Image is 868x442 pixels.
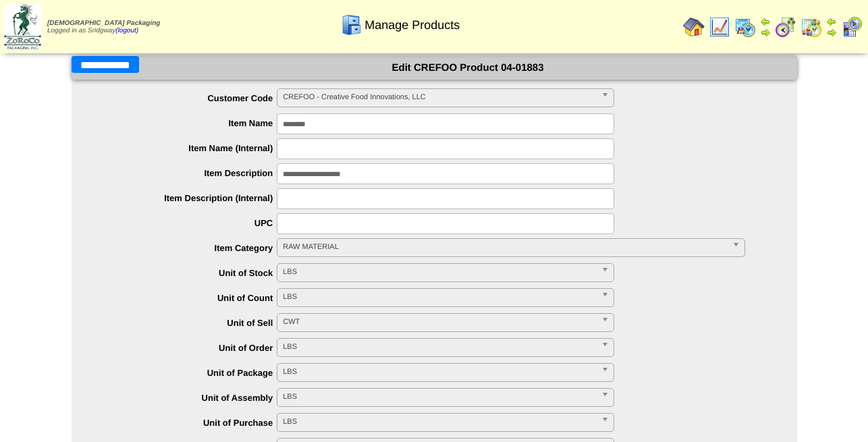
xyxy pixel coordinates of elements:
img: home.gif [683,16,705,38]
label: Item Name (Internal) [99,143,277,153]
span: LBS [283,364,596,380]
span: CWT [283,314,596,330]
img: calendarprod.gif [734,16,756,38]
span: LBS [283,414,596,430]
label: Item Category [99,243,277,253]
img: arrowright.gif [826,27,837,38]
img: arrowright.gif [760,27,771,38]
span: LBS [283,389,596,405]
a: (logout) [115,27,138,34]
label: Unit of Assembly [99,393,277,403]
span: Logged in as Sridgway [47,20,160,34]
img: calendarcustomer.gif [841,16,863,38]
label: Unit of Stock [99,268,277,278]
label: UPC [99,218,277,228]
label: Unit of Package [99,368,277,378]
div: Edit CREFOO Product 04-01883 [72,56,797,80]
label: Unit of Sell [99,318,277,328]
label: Unit of Count [99,293,277,303]
span: Manage Products [364,18,460,32]
label: Customer Code [99,93,277,103]
img: arrowleft.gif [760,16,771,27]
label: Unit of Order [99,343,277,353]
label: Item Name [99,118,277,128]
label: Unit of Purchase [99,418,277,428]
span: LBS [283,289,596,305]
label: Item Description (Internal) [99,193,277,203]
img: calendarblend.gif [775,16,796,38]
span: CREFOO - Creative Food Innovations, LLC [283,89,596,105]
img: zoroco-logo-small.webp [4,4,41,49]
img: cabinet.gif [341,14,362,36]
span: LBS [283,264,596,280]
span: LBS [283,339,596,355]
span: [DEMOGRAPHIC_DATA] Packaging [47,20,160,27]
img: line_graph.gif [709,16,730,38]
img: calendarinout.gif [801,16,822,38]
span: RAW MATERIAL [283,239,726,255]
img: arrowleft.gif [826,16,837,27]
label: Item Description [99,168,277,178]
